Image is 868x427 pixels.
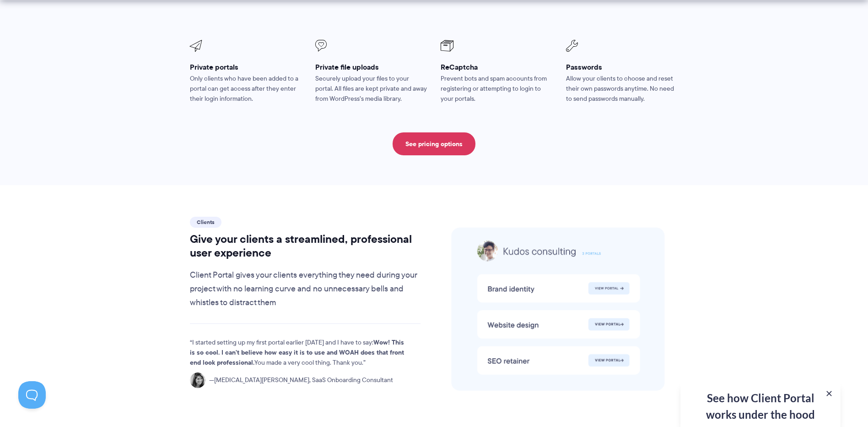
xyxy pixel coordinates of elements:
[566,62,679,72] h3: Passwords
[441,74,553,104] p: Prevent bots and spam accounts from registering or attempting to login to your portals.
[190,232,421,260] h2: Give your clients a streamlined, professional user experience
[315,62,428,72] h3: Private file uploads
[190,62,302,72] h3: Private portals
[190,337,404,367] strong: Wow! This is so cool. I can't believe how easy it is to use and WOAH does that front end look pro...
[566,74,679,104] p: Allow your clients to choose and reset their own passwords anytime. No need to send passwords man...
[190,217,221,228] span: Clients
[190,268,421,310] p: Client Portal gives your clients everything they need during your project with no learning curve ...
[209,375,393,385] span: [MEDICAL_DATA][PERSON_NAME], SaaS Onboarding Consultant
[190,338,405,368] p: I started setting up my first portal earlier [DATE] and I have to say: You made a very cool thing...
[393,132,475,155] a: See pricing options
[441,62,553,72] h3: ReCaptcha
[18,381,46,409] iframe: Toggle Customer Support
[190,74,302,104] p: Only clients who have been added to a portal can get access after they enter their login informat...
[315,74,428,104] p: Securely upload your files to your portal. All files are kept private and away from WordPress’s m...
